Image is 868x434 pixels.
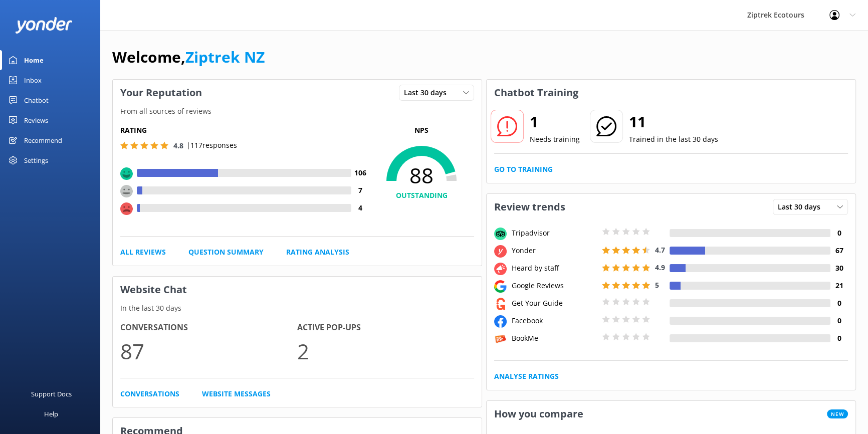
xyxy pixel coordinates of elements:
[487,194,573,220] h3: Review trends
[185,47,265,67] a: Ziptrek NZ
[487,401,591,427] h3: How you compare
[120,334,297,368] p: 87
[778,201,826,212] span: Last 30 days
[351,167,369,178] h4: 106
[369,190,474,201] h4: OUTSTANDING
[24,90,49,110] div: Chatbot
[297,334,474,368] p: 2
[830,228,848,239] h4: 0
[830,280,848,291] h4: 21
[827,409,848,418] span: New
[487,80,586,106] h3: Chatbot Training
[830,245,848,256] h4: 67
[655,263,665,272] span: 4.9
[120,321,297,334] h4: Conversations
[44,404,58,424] div: Help
[830,298,848,309] h4: 0
[120,247,166,258] a: All Reviews
[351,185,369,196] h4: 7
[186,140,237,151] p: | 117 responses
[404,87,453,98] span: Last 30 days
[530,110,580,134] h2: 1
[509,298,599,309] div: Get Your Guide
[297,321,474,334] h4: Active Pop-ups
[113,106,482,117] p: From all sources of reviews
[509,315,599,326] div: Facebook
[202,388,271,399] a: Website Messages
[113,277,482,303] h3: Website Chat
[494,371,559,382] a: Analyse Ratings
[112,45,265,69] h1: Welcome,
[15,17,73,34] img: yonder-white-logo.png
[24,70,42,90] div: Inbox
[629,110,718,134] h2: 11
[113,80,209,106] h3: Your Reputation
[509,245,599,256] div: Yonder
[24,130,62,150] div: Recommend
[369,163,474,188] span: 88
[509,228,599,239] div: Tripadvisor
[530,134,580,145] p: Needs training
[509,263,599,274] div: Heard by staff
[629,134,718,145] p: Trained in the last 30 days
[509,333,599,344] div: BookMe
[24,50,44,70] div: Home
[286,247,349,258] a: Rating Analysis
[31,384,72,404] div: Support Docs
[24,150,48,170] div: Settings
[830,315,848,326] h4: 0
[369,125,474,136] p: NPS
[830,263,848,274] h4: 30
[655,280,659,290] span: 5
[173,141,183,150] span: 4.8
[830,333,848,344] h4: 0
[509,280,599,291] div: Google Reviews
[655,245,665,255] span: 4.7
[24,110,48,130] div: Reviews
[120,388,179,399] a: Conversations
[113,303,482,314] p: In the last 30 days
[188,247,264,258] a: Question Summary
[351,202,369,213] h4: 4
[120,125,369,136] h5: Rating
[494,164,553,175] a: Go to Training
